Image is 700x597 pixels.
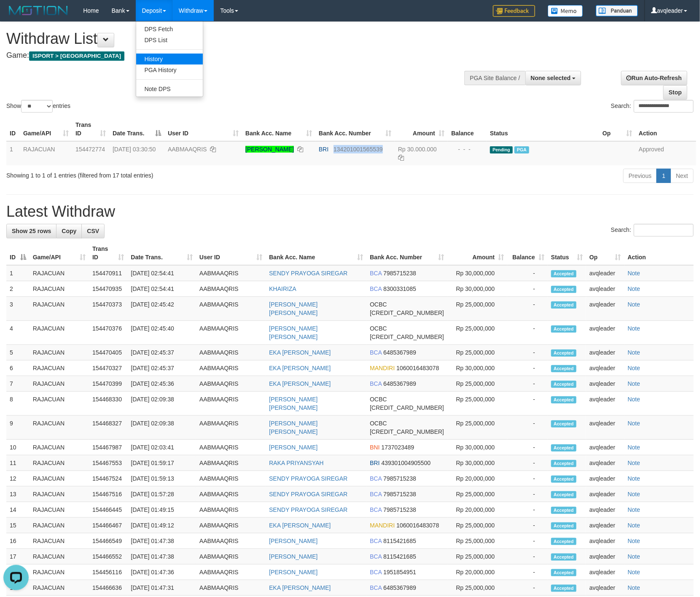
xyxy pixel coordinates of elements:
td: Rp 25,000,000 [447,321,507,345]
td: RAJACUAN [30,416,89,440]
td: AABMAAQRIS [196,360,266,376]
td: avqleader [586,549,625,565]
td: Rp 25,000,000 [447,345,507,360]
td: [DATE] 02:09:38 [127,416,196,440]
td: Rp 30,000,000 [447,360,507,376]
td: - [507,281,548,297]
a: EKA [PERSON_NAME] [269,365,331,371]
td: avqleader [586,487,625,502]
span: Copy 7985715238 to clipboard [383,475,416,482]
td: 154466445 [89,502,127,518]
img: panduan.png [596,5,638,16]
a: Note [628,460,641,466]
td: [DATE] 02:45:37 [127,360,196,376]
td: AABMAAQRIS [196,440,266,455]
a: RAKA PRIYANSYAH [269,460,323,466]
td: - [507,518,548,533]
td: 154470405 [89,345,127,360]
a: Note [628,325,641,332]
span: Copy 7985715238 to clipboard [383,506,416,513]
span: OCBC [370,325,387,332]
span: Copy 1060016483078 to clipboard [396,522,439,529]
span: Copy 1737023489 to clipboard [381,444,414,451]
td: Approved [635,141,696,165]
td: [DATE] 02:45:37 [127,345,196,360]
td: Rp 25,000,000 [447,297,507,321]
td: Rp 30,000,000 [447,455,507,471]
td: 154456116 [89,565,127,580]
td: AABMAAQRIS [196,376,266,392]
th: Bank Acc. Name: activate to sort column ascending [266,241,366,265]
td: [DATE] 02:54:41 [127,265,196,281]
td: RAJACUAN [30,376,89,392]
div: - - - [451,145,483,153]
td: AABMAAQRIS [196,345,266,360]
th: Amount: activate to sort column ascending [395,117,448,141]
td: AABMAAQRIS [196,502,266,518]
a: [PERSON_NAME] [PERSON_NAME] [269,420,318,435]
td: - [507,533,548,549]
td: RAJACUAN [30,518,89,533]
span: Copy 7985715238 to clipboard [383,270,416,277]
td: 154466549 [89,533,127,549]
span: MANDIRI [370,522,395,529]
td: avqleader [586,502,625,518]
td: 1 [6,141,20,165]
th: Op: activate to sort column ascending [586,241,625,265]
td: 3 [6,297,30,321]
a: Note [628,553,641,560]
td: 7 [6,376,30,392]
span: BCA [370,270,382,277]
td: RAJACUAN [30,265,89,281]
a: Run Auto-Refresh [621,71,687,85]
td: - [507,360,548,376]
td: RAJACUAN [30,281,89,297]
span: Copy 693815733169 to clipboard [370,404,444,411]
img: Button%20Memo.svg [548,5,583,17]
h4: Game: [6,51,458,60]
td: avqleader [586,281,625,297]
span: Accepted [551,507,576,514]
div: Showing 1 to 1 of 1 entries (filtered from 17 total entries) [6,168,285,180]
td: Rp 25,000,000 [447,416,507,440]
span: Accepted [551,522,576,530]
td: AABMAAQRIS [196,455,266,471]
td: [DATE] 01:59:17 [127,455,196,471]
a: Note [628,522,641,529]
span: BCA [370,553,382,560]
td: 154468327 [89,416,127,440]
span: BRI [370,460,380,466]
a: [PERSON_NAME] [269,444,318,451]
select: Showentries [21,100,53,113]
span: Copy [62,228,76,234]
span: None selected [531,75,571,81]
span: Copy 693815733169 to clipboard [370,333,444,340]
span: Rp 30.000.000 [398,146,437,153]
a: [PERSON_NAME] [PERSON_NAME] [269,301,318,316]
span: Copy 134201001565539 to clipboard [334,146,383,153]
a: Note [628,538,641,544]
td: AABMAAQRIS [196,265,266,281]
td: [DATE] 01:47:38 [127,533,196,549]
a: Note [628,365,641,371]
a: [PERSON_NAME] [245,146,294,153]
td: AABMAAQRIS [196,321,266,345]
input: Search: [634,224,694,237]
span: ISPORT > [GEOGRAPHIC_DATA] [29,51,124,61]
th: Balance: activate to sort column ascending [507,241,548,265]
td: 154467987 [89,440,127,455]
td: AABMAAQRIS [196,518,266,533]
td: 8 [6,392,30,416]
span: Copy 6485367989 to clipboard [383,380,416,387]
td: 11 [6,455,30,471]
a: SENDY PRAYOGA SIREGAR [269,475,347,482]
span: Copy 693815733169 to clipboard [370,428,444,435]
td: 4 [6,321,30,345]
td: Rp 30,000,000 [447,281,507,297]
td: RAJACUAN [30,549,89,565]
a: Note [628,396,641,403]
span: Accepted [551,325,576,333]
td: - [507,392,548,416]
td: Rp 30,000,000 [447,265,507,281]
td: 154467516 [89,487,127,502]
